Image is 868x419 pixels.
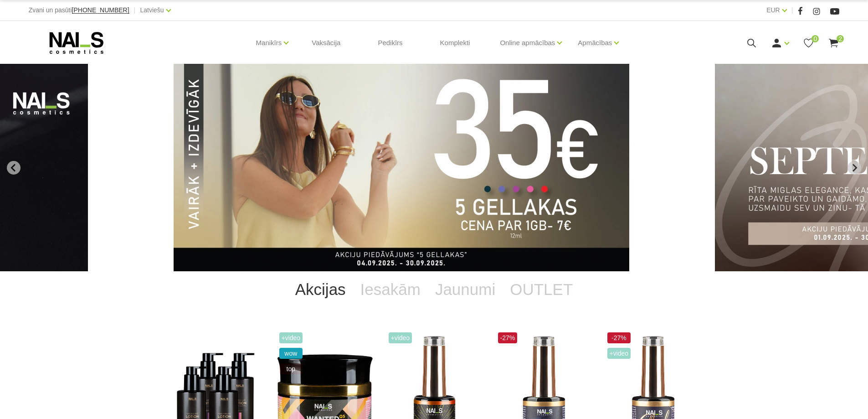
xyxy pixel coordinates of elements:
[828,37,839,49] a: 2
[433,21,478,65] a: Komplekti
[174,64,694,271] li: 1 of 12
[803,37,814,49] a: 0
[847,161,861,175] button: Next slide
[503,271,580,308] a: OUTLET
[370,21,410,65] a: Pedikīrs
[353,271,428,308] a: Iesakām
[279,348,303,359] span: wow
[428,271,503,308] a: Jaunumi
[389,332,412,343] span: +Video
[29,5,129,16] div: Zvani un pasūti
[607,332,631,343] span: -27%
[304,21,348,65] a: Vaksācija
[279,332,303,343] span: +Video
[72,7,129,14] a: [PHONE_NUMBER]
[7,161,21,175] button: Go to last slide
[766,5,780,16] a: EUR
[812,35,819,42] span: 0
[607,348,631,359] span: +Video
[500,25,555,61] a: Online apmācības
[791,5,793,16] span: |
[256,25,282,61] a: Manikīrs
[837,35,844,42] span: 2
[498,332,518,343] span: -27%
[288,271,353,308] a: Akcijas
[578,25,612,61] a: Apmācības
[279,363,303,374] span: top
[140,5,164,16] a: Latviešu
[134,5,136,16] span: |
